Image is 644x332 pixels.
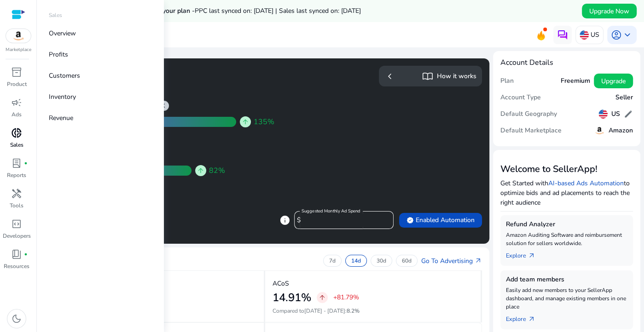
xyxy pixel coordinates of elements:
p: Profits [49,50,68,59]
p: 14d [351,257,361,264]
h5: How it works [437,73,476,80]
a: Explorearrow_outward [506,247,543,260]
span: handyman [11,188,22,199]
span: arrow_outward [528,252,535,259]
p: Revenue [49,113,73,123]
p: Customers [49,71,80,80]
p: 60d [402,257,412,264]
h5: Data syncs run less frequently on your plan - [61,7,361,15]
p: Inventory [49,92,76,102]
span: PPC last synced on: [DATE] | Sales last synced on: [DATE] [195,6,361,15]
span: code_blocks [11,218,22,229]
p: Resources [4,262,29,270]
p: Easily add new members to your SellerApp dashboard, and manage existing members in one place [506,286,627,311]
span: dark_mode [11,313,22,324]
span: chevron_left [384,71,395,82]
p: Get Started with to optimize bids and ad placements to reach the right audience [500,178,633,207]
span: account_circle [611,29,622,40]
p: Reports [7,171,26,179]
p: Product [7,80,27,88]
span: fiber_manual_record [24,252,28,256]
span: arrow_upward [319,294,326,301]
p: Marketplace [6,46,31,53]
span: import_contacts [422,71,433,82]
button: verifiedEnabled Automation [399,213,482,228]
button: Upgrade [594,74,633,88]
button: Upgrade Now [582,4,637,18]
span: arrow_upward [242,118,249,126]
h5: Add team members [506,276,627,284]
span: 82% [209,165,225,176]
p: Sales [10,141,23,149]
p: +81.79% [333,294,359,301]
p: Ads [12,110,22,119]
span: Upgrade Now [589,6,629,16]
p: Tools [10,201,23,210]
p: 7d [329,257,336,264]
span: $ [297,216,301,224]
span: arrow_upward [197,167,204,174]
span: donut_small [11,127,22,138]
h4: Account Details [500,58,633,67]
span: 135% [254,116,274,127]
p: US [591,27,599,43]
span: inventory_2 [11,67,22,78]
span: arrow_outward [475,257,482,264]
a: AI-based Ads Automation [548,179,624,188]
span: 8.2% [347,307,360,315]
img: us.svg [580,30,589,40]
h2: 14.91% [273,291,311,304]
h3: Welcome to SellerApp! [500,164,633,175]
h5: Seller [615,94,633,102]
a: Explorearrow_outward [506,311,543,324]
img: amazon.svg [6,29,31,43]
span: [DATE] - [DATE] [304,307,345,315]
mat-label: Suggested Monthly Ad Spend [302,208,360,214]
span: campaign [11,97,22,108]
h5: Freemium [561,77,590,85]
p: ACoS [273,279,289,288]
p: Compared to : [273,307,474,315]
span: fiber_manual_record [24,161,28,165]
h5: Default Marketplace [500,127,562,135]
h5: Amazon [609,127,633,135]
span: book_4 [11,249,22,260]
h5: Account Type [500,94,541,102]
span: lab_profile [11,158,22,169]
a: Go To Advertisingarrow_outward [421,256,482,266]
p: Developers [3,232,31,240]
h5: Refund Analyzer [506,221,627,229]
p: Sales [49,11,62,19]
h5: Plan [500,77,514,85]
span: arrow_outward [528,315,535,323]
p: 30d [377,257,386,264]
p: Overview [49,29,76,38]
img: amazon.svg [594,125,605,136]
span: edit [624,109,633,119]
span: verified [406,217,414,224]
span: keyboard_arrow_down [622,29,633,40]
img: us.svg [598,109,608,119]
h5: US [611,110,620,118]
h5: Default Geography [500,110,557,118]
span: Upgrade [601,76,626,86]
span: info [279,215,290,226]
span: Enabled Automation [406,215,475,225]
p: Amazon Auditing Software and reimbursement solution for sellers worldwide. [506,231,627,247]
